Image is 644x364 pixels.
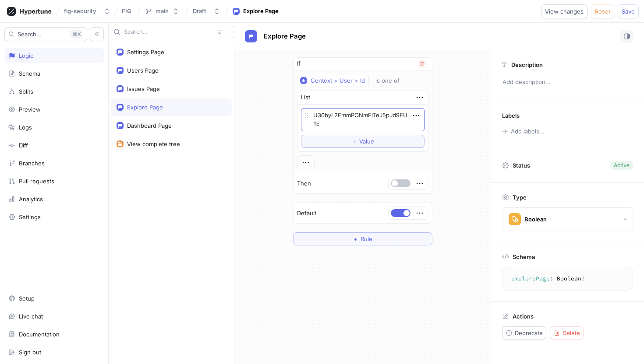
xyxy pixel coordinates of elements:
p: Default [297,209,316,218]
span: ＋ [351,139,357,144]
p: Then [297,179,311,188]
span: Explore Page [264,33,306,40]
div: Active [614,161,630,169]
div: Dashboard Page [127,122,172,129]
textarea: explorePage: Boolean! [506,271,629,287]
div: K [70,30,83,38]
div: Live chat [19,313,43,320]
div: Settings [19,213,41,220]
button: Save [618,4,639,18]
span: ＋ [353,236,358,241]
div: is one of [375,77,400,84]
button: Context > User > Id [297,74,369,87]
div: Setup [19,295,35,302]
div: Logs [19,124,32,131]
p: Actions [513,313,534,320]
button: ＋Value [301,135,425,148]
span: FIG [122,8,131,14]
p: Status [513,159,530,171]
button: Delete [550,326,584,339]
button: Reset [591,4,614,18]
p: Description [511,61,543,68]
button: View changes [541,4,587,18]
span: Delete [563,330,580,336]
span: Search... [18,31,42,37]
div: main [156,7,169,15]
div: Pull requests [19,178,54,185]
button: Draft [189,4,224,18]
span: Save [622,9,635,14]
div: Users Page [127,67,159,74]
span: Rule [361,236,372,241]
div: Schema [19,70,40,77]
p: Add description... [499,75,637,90]
button: fig-security [60,4,114,18]
div: fig-security [64,7,96,15]
button: main [142,4,183,18]
button: Deprecate [502,326,546,339]
div: View complete tree [127,140,180,147]
div: Boolean [524,216,547,223]
p: Labels [502,112,520,119]
span: Deprecate [515,330,543,336]
div: Preview [19,106,41,113]
p: If [297,59,301,68]
div: Logic [19,52,33,59]
p: Type [513,194,527,201]
span: Reset [595,9,610,14]
a: Documentation [4,327,104,342]
div: Draft [193,7,206,15]
p: Schema [513,253,535,260]
div: List [301,93,310,102]
button: Boolean [502,207,633,231]
span: Value [359,139,374,144]
div: Context > User > Id [311,77,365,84]
div: Branches [19,160,45,167]
div: Settings Page [127,49,164,56]
div: Issues Page [127,85,160,92]
button: Add labels... [499,126,547,137]
div: Splits [19,88,33,95]
button: Search...K [4,27,87,41]
button: ＋Rule [293,232,432,245]
span: View changes [545,9,584,14]
div: Sign out [19,349,41,356]
div: Analytics [19,196,43,203]
div: Explore Page [243,7,279,16]
input: Search... [124,28,213,36]
button: is one of [372,74,412,87]
div: Diff [19,142,28,149]
textarea: U30byL2EmmPONmFlTeJ5pJd9EUTc [301,108,425,131]
div: Documentation [19,331,60,338]
div: Explore Page [127,104,163,111]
